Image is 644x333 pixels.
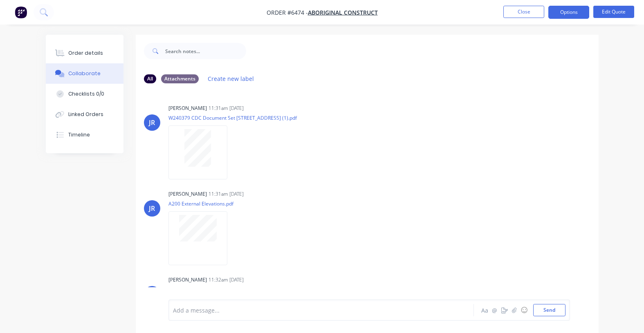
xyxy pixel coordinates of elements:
div: Linked Orders [68,111,103,118]
div: JR [149,203,155,213]
p: W240379 CDC Document Set [STREET_ADDRESS] (1).pdf [168,114,297,121]
button: Checklists 0/0 [46,84,123,104]
div: All [144,74,156,83]
img: Factory [15,6,27,18]
div: [PERSON_NAME] [168,105,207,112]
div: [PERSON_NAME] [168,276,207,284]
div: Checklists 0/0 [68,90,104,98]
button: Aa [480,305,490,315]
div: 11:31am [DATE] [209,190,244,198]
input: Search notes... [165,43,246,59]
div: 11:32am [DATE] [209,276,244,284]
div: Attachments [161,74,199,83]
a: Aboriginal Construct [308,9,378,16]
span: Order #6474 - [267,9,308,16]
div: Order details [68,49,103,57]
button: Timeline [46,125,123,145]
div: Timeline [68,131,90,139]
div: JR [149,118,155,127]
button: @ [490,305,500,315]
button: Linked Orders [46,104,123,125]
button: Send [533,304,565,316]
button: Close [503,6,544,18]
div: 11:31am [DATE] [209,105,244,112]
p: A200 External Elevations.pdf [168,200,236,207]
button: ☺ [519,305,529,315]
button: Collaborate [46,63,123,84]
button: Edit Quote [593,6,634,18]
button: Order details [46,43,123,63]
div: [PERSON_NAME] [168,190,207,198]
button: Create new label [204,73,258,84]
div: Collaborate [68,70,101,77]
button: Options [548,6,589,19]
